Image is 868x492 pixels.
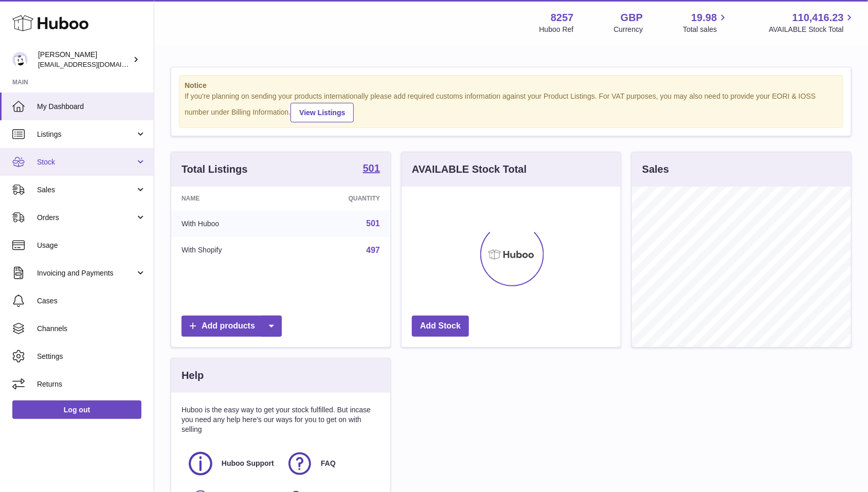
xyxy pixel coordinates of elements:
div: Huboo Ref [539,25,574,34]
strong: 8257 [551,11,574,25]
th: Quantity [290,187,390,210]
th: Name [171,187,290,210]
img: don@skinsgolf.com [12,52,28,67]
span: [EMAIL_ADDRESS][DOMAIN_NAME] [38,60,151,68]
div: [PERSON_NAME] [38,50,131,69]
a: 501 [366,219,380,228]
a: 19.98 Total sales [683,11,729,34]
a: 501 [363,163,380,175]
span: Cases [37,296,146,306]
p: Huboo is the easy way to get your stock fulfilled. But incase you need any help here's our ways f... [182,405,380,434]
a: 110,416.23 AVAILABLE Stock Total [769,11,856,34]
a: Add Stock [412,316,469,337]
a: 497 [366,246,380,254]
td: With Huboo [171,210,290,237]
strong: Notice [185,81,838,90]
span: Sales [37,185,135,195]
span: Usage [37,241,146,250]
span: My Dashboard [37,102,146,112]
strong: 501 [363,163,380,173]
h3: Total Listings [182,162,248,176]
span: Orders [37,213,135,223]
a: Log out [12,400,141,419]
span: Huboo Support [222,459,274,468]
h3: Help [182,369,204,382]
div: Currency [614,25,643,34]
span: Invoicing and Payments [37,268,135,278]
h3: AVAILABLE Stock Total [412,162,527,176]
a: FAQ [286,450,375,478]
a: Huboo Support [187,450,276,478]
span: Stock [37,157,135,167]
strong: GBP [621,11,643,25]
div: If you're planning on sending your products internationally please add required customs informati... [185,92,838,122]
td: With Shopify [171,237,290,264]
span: Listings [37,130,135,139]
span: Settings [37,352,146,361]
span: Returns [37,379,146,389]
span: Channels [37,324,146,334]
span: AVAILABLE Stock Total [769,25,856,34]
span: 110,416.23 [792,11,844,25]
a: View Listings [291,103,354,122]
span: FAQ [321,459,336,468]
a: Add products [182,316,282,337]
span: 19.98 [691,11,717,25]
h3: Sales [642,162,669,176]
span: Total sales [683,25,729,34]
